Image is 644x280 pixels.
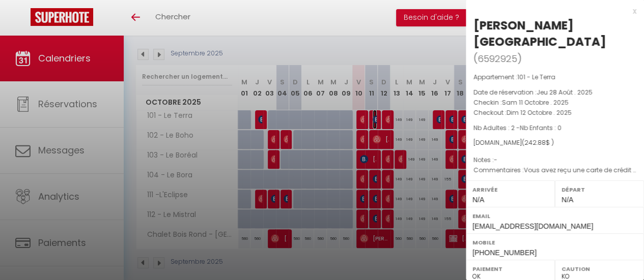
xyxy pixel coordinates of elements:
[473,51,522,66] span: ( )
[473,72,636,82] p: Appartement :
[562,196,573,204] span: N/A
[517,73,555,81] span: 101 - Le Terra
[472,222,593,230] span: [EMAIL_ADDRESS][DOMAIN_NAME]
[520,123,562,132] span: Nb Enfants : 0
[472,184,548,195] label: Arrivée
[473,138,636,148] div: [DOMAIN_NAME]
[473,98,636,108] p: Checkin :
[522,138,554,147] span: ( $ )
[494,155,497,164] span: -
[472,211,637,221] label: Email
[473,123,562,132] span: Nb Adultes : 2 -
[472,237,637,247] label: Mobile
[473,87,636,98] p: Date de réservation :
[473,108,636,118] p: Checkout :
[473,165,636,175] p: Commentaires :
[473,17,636,50] div: [PERSON_NAME][GEOGRAPHIC_DATA]
[507,108,572,117] span: Dim 12 Octobre . 2025
[466,5,636,17] div: x
[472,196,484,204] span: N/A
[473,155,636,165] p: Notes :
[478,52,517,65] span: 6592925
[472,264,548,274] label: Paiement
[524,138,546,147] span: 242.88
[502,98,569,107] span: Sam 11 Octobre . 2025
[562,264,637,274] label: Caution
[562,184,637,195] label: Départ
[472,248,537,257] span: [PHONE_NUMBER]
[537,88,593,97] span: Jeu 28 Août . 2025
